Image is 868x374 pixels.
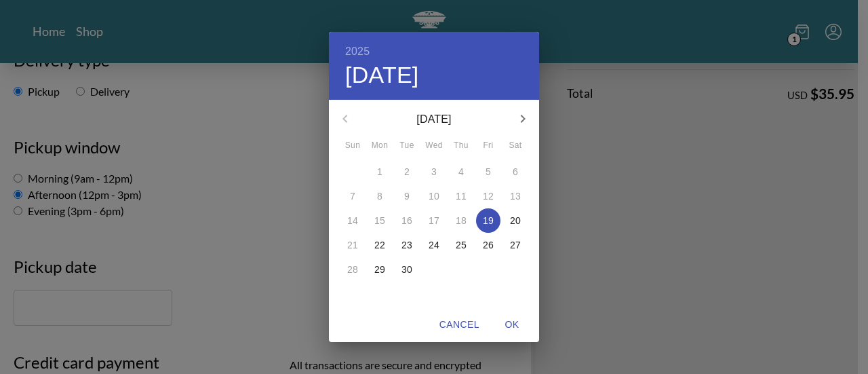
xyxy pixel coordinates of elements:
[476,233,500,257] button: 26
[401,238,412,252] p: 23
[395,233,419,257] button: 23
[449,233,473,257] button: 25
[490,312,534,337] button: OK
[422,139,446,153] span: Wed
[401,263,412,276] p: 30
[476,139,500,153] span: Fri
[434,312,485,337] button: Cancel
[368,257,392,282] button: 29
[374,238,385,252] p: 22
[368,233,392,257] button: 22
[395,139,419,153] span: Tue
[503,208,528,233] button: 20
[510,214,521,227] p: 20
[483,238,494,252] p: 26
[503,233,528,257] button: 27
[361,111,507,128] p: [DATE]
[368,139,392,153] span: Mon
[374,263,385,276] p: 29
[340,139,365,153] span: Sun
[422,233,446,257] button: 24
[395,257,419,282] button: 30
[449,139,473,153] span: Thu
[456,238,467,252] p: 25
[476,208,500,233] button: 19
[345,42,370,61] button: 2025
[510,238,521,252] p: 27
[503,139,528,153] span: Sat
[483,214,494,227] p: 19
[439,316,479,333] span: Cancel
[429,238,439,252] p: 24
[496,316,528,333] span: OK
[345,61,419,90] button: [DATE]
